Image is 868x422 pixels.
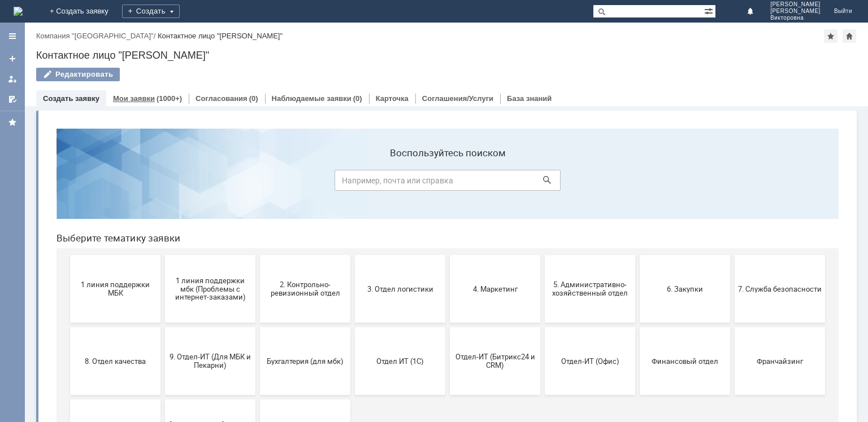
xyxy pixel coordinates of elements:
button: Это соглашение не активно! [23,280,113,348]
a: Перейти на домашнюю страницу [14,7,23,16]
a: Мои заявки [113,94,155,103]
span: Это соглашение не активно! [26,305,110,322]
button: 9. Отдел-ИТ (Для МБК и Пекарни) [118,208,208,275]
a: Мои заявки [3,70,21,88]
button: Бухгалтерия (для мбк) [212,208,303,275]
div: Создать [122,5,180,18]
span: 5. Административно-хозяйственный отдел [501,161,584,178]
button: 3. Отдел логистики [307,135,398,203]
a: Наблюдаемые заявки [272,94,351,103]
div: Контактное лицо "[PERSON_NAME]" [36,50,857,61]
a: Согласования [196,94,248,103]
span: Бухгалтерия (для мбк) [216,237,300,245]
span: не актуален [216,309,300,318]
div: (1000+) [157,94,182,103]
div: (0) [353,94,362,103]
span: Франчайзинг [691,237,774,245]
button: 1 линия поддержки МБК [23,135,113,203]
button: 2. Контрольно-ревизионный отдел [212,135,303,203]
span: 4. Маркетинг [406,165,489,173]
span: Финансовый отдел [596,237,679,245]
button: 5. Административно-хозяйственный отдел [497,135,588,203]
div: / [36,32,158,40]
span: 8. Отдел качества [26,237,110,245]
div: Добавить в избранное [824,29,837,43]
button: 4. Маркетинг [402,135,493,203]
button: Отдел-ИТ (Битрикс24 и CRM) [402,208,493,275]
span: Викторовна [770,15,821,21]
div: Сделать домашней страницей [843,29,856,43]
span: [PERSON_NAME]. Услуги ИТ для МБК (оформляет L1) [121,301,205,326]
span: Отдел-ИТ (Офис) [501,237,584,245]
button: 6. Закупки [592,135,683,203]
div: Контактное лицо "[PERSON_NAME]" [158,32,283,40]
label: Воспользуйтесь поиском [287,28,513,39]
span: Отдел ИТ (1С) [311,237,394,245]
button: 7. Служба безопасности [687,135,778,203]
span: 7. Служба безопасности [691,165,774,173]
input: Например, почта или справка [287,50,513,71]
span: [PERSON_NAME] [770,8,821,15]
a: Создать заявку [3,50,21,68]
button: 8. Отдел качества [23,208,113,275]
img: logo [14,7,23,16]
a: Компания "[GEOGRAPHIC_DATA]" [36,32,154,40]
div: (0) [249,94,258,103]
span: 2. Контрольно-ревизионный отдел [216,161,300,178]
span: 1 линия поддержки мбк (Проблемы с интернет-заказами) [121,156,205,182]
a: Мои согласования [3,90,21,108]
a: Карточка [376,94,409,103]
span: [PERSON_NAME] [770,1,821,8]
button: Отдел ИТ (1С) [307,208,398,275]
span: 1 линия поддержки МБК [26,161,110,178]
span: 6. Закупки [596,165,679,173]
button: [PERSON_NAME]. Услуги ИТ для МБК (оформляет L1) [118,280,208,348]
button: Отдел-ИТ (Офис) [497,208,588,275]
span: 3. Отдел логистики [311,165,394,173]
button: Франчайзинг [687,208,778,275]
a: База знаний [507,94,552,103]
button: 1 линия поддержки мбк (Проблемы с интернет-заказами) [118,135,208,203]
span: 9. Отдел-ИТ (Для МБК и Пекарни) [121,233,205,250]
header: Выберите тематику заявки [9,113,791,124]
a: Создать заявку [43,94,99,103]
button: не актуален [212,280,303,348]
a: Соглашения/Услуги [422,94,493,103]
span: Расширенный поиск [704,5,715,16]
span: Отдел-ИТ (Битрикс24 и CRM) [406,233,489,250]
button: Финансовый отдел [592,208,683,275]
